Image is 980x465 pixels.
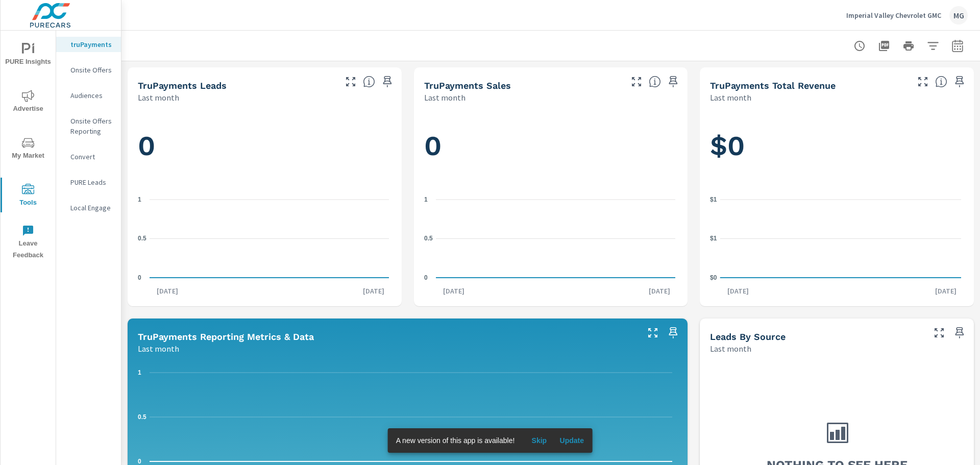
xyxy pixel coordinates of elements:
[527,436,551,445] span: Skip
[70,116,113,136] p: Onsite Offers Reporting
[424,80,511,91] h5: truPayments Sales
[379,74,396,90] span: Save this to your personalized report
[70,177,113,187] p: PURE Leads
[4,225,53,261] span: Leave Feedback
[710,342,751,355] p: Last month
[555,432,588,449] button: Update
[720,286,756,296] p: [DATE]
[4,43,53,68] span: PURE Insights
[56,113,121,139] div: Onsite Offers Reporting
[138,342,179,355] p: Last month
[665,325,681,341] span: Save this to your personalized report
[138,91,179,104] p: Last month
[396,436,515,445] span: A new version of this app is available!
[951,325,968,341] span: Save this to your personalized report
[846,11,941,20] p: Imperial Valley Chevrolet GMC
[710,331,786,342] h5: Leads By Source
[424,196,428,203] text: 1
[874,36,894,56] button: "Export Report to PDF"
[523,432,555,449] button: Skip
[56,62,121,78] div: Onsite Offers
[138,196,141,203] text: 1
[642,286,677,296] p: [DATE]
[947,36,968,56] button: Select Date Range
[710,80,836,91] h5: truPayments Total Revenue
[70,39,113,50] p: truPayments
[138,235,146,242] text: 0.5
[4,184,53,209] span: Tools
[56,37,121,52] div: truPayments
[424,129,678,163] h1: 0
[4,90,53,115] span: Advertise
[710,91,751,104] p: Last month
[710,129,964,163] h1: $0
[710,196,717,203] text: $1
[356,286,391,296] p: [DATE]
[424,235,433,242] text: 0.5
[138,80,227,91] h5: truPayments Leads
[70,203,113,213] p: Local Engage
[70,90,113,101] p: Audiences
[628,74,645,90] button: Make Fullscreen
[928,286,964,296] p: [DATE]
[363,76,375,88] span: The number of truPayments leads.
[898,36,919,56] button: Print Report
[70,65,113,75] p: Onsite Offers
[56,88,121,103] div: Audiences
[935,76,947,88] span: Total revenue from sales matched to a truPayments lead. [Source: This data is sourced from the de...
[915,74,931,90] button: Make Fullscreen
[923,36,943,56] button: Apply Filters
[4,137,53,162] span: My Market
[436,286,472,296] p: [DATE]
[1,31,56,265] div: nav menu
[710,274,717,281] text: $0
[150,286,185,296] p: [DATE]
[931,325,947,341] button: Make Fullscreen
[138,369,141,376] text: 1
[649,76,661,88] span: Number of sales matched to a truPayments lead. [Source: This data is sourced from the dealer's DM...
[710,235,717,242] text: $1
[665,74,681,90] span: Save this to your personalized report
[56,200,121,215] div: Local Engage
[56,149,121,164] div: Convert
[138,274,141,281] text: 0
[424,274,428,281] text: 0
[138,129,391,163] h1: 0
[951,74,968,90] span: Save this to your personalized report
[342,74,359,90] button: Make Fullscreen
[138,413,146,421] text: 0.5
[138,458,141,465] text: 0
[424,91,465,104] p: Last month
[949,6,968,25] div: MG
[56,175,121,190] div: PURE Leads
[70,152,113,162] p: Convert
[138,331,314,342] h5: truPayments Reporting Metrics & Data
[559,436,584,445] span: Update
[645,325,661,341] button: Make Fullscreen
